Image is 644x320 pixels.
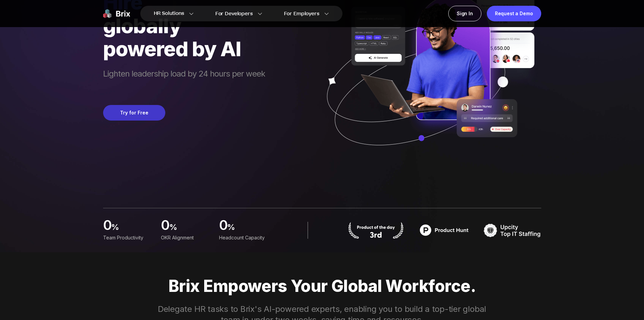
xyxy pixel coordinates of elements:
[103,37,265,60] div: powered by AI
[415,222,473,239] img: product hunt badge
[219,234,268,241] div: Headcount Capacity
[161,219,169,233] span: 0
[219,219,227,233] span: 0
[347,222,405,239] img: product hunt badge
[103,105,165,121] button: Try for Free
[103,234,153,241] div: Team Productivity
[484,222,541,239] img: TOP IT STAFFING
[227,222,269,235] span: %
[154,8,184,19] span: HR Solutions
[111,222,153,235] span: %
[103,68,265,91] span: Lighten leadership load by 24 hours per week
[448,6,481,21] a: Sign In
[487,6,541,21] a: Request a Demo
[215,10,253,17] span: For Developers
[103,219,111,233] span: 0
[161,234,211,241] div: OKR Alignment
[79,277,566,296] p: Brix Empowers Your Global Workforce.
[284,10,319,17] span: For Employers
[169,222,211,235] span: %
